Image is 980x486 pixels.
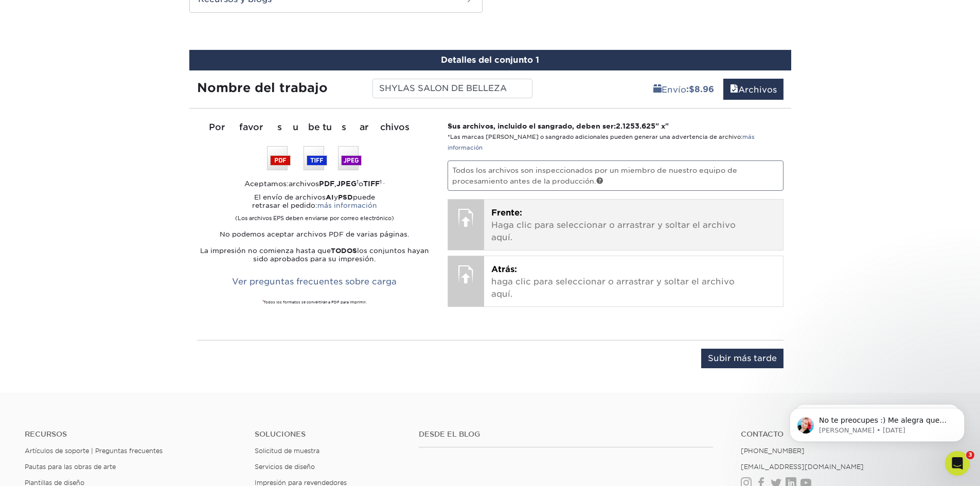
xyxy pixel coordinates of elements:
[326,193,334,201] font: AI
[25,447,163,455] a: Artículos de soporte | Preguntas frecuentes
[331,247,357,255] font: TODOS
[336,179,357,188] font: JPEG
[662,85,686,95] font: Envío
[357,178,359,185] font: 1
[491,220,736,242] font: Haga clic para seleccionar o arrastrar y soltar el archivo aquí.
[357,247,429,255] font: los conjuntos hayan
[741,430,955,439] a: Contacto
[441,55,539,65] font: Detalles del conjunto 1
[723,79,783,100] a: Archivos
[730,84,738,94] span: archivos
[448,134,755,151] a: más información
[253,255,376,263] font: sido aprobados para su impresión.
[491,264,517,274] font: Atrás:
[209,122,420,132] font: Por favor sube tus archivos
[317,202,377,209] a: más información
[232,277,397,286] font: Ver preguntas frecuentes sobre carga
[235,215,394,221] font: (Los archivos EPS deben enviarse por correo electrónico)
[491,208,522,218] font: Frente:
[372,79,532,98] input: Introduzca un nombre de trabajo
[334,179,336,188] font: ,
[635,122,655,130] font: 3.625
[262,299,263,302] font: 1
[289,179,319,188] font: archivos
[220,230,409,238] font: No podemos aceptar archivos PDF de varias páginas.
[338,193,353,201] font: PSD
[653,84,662,94] span: envío
[701,349,783,368] input: Subir más tarde
[334,193,338,201] font: y
[741,430,783,438] font: Contacto
[380,178,385,185] font: 1 .
[25,430,67,438] font: Recursos
[267,146,362,170] img: Aceptamos: PSD, TIFF o JPEG (JPG)
[255,463,315,471] a: Servicios de diseño
[197,80,328,95] font: Nombre del trabajo
[647,79,721,100] a: Envío:$8.96
[968,452,972,458] font: 3
[741,463,864,471] a: [EMAIL_ADDRESS][DOMAIN_NAME]
[686,84,714,94] font: :$8.96
[491,277,735,299] font: haga clic para seleccionar o arrastrar y soltar el archivo aquí.
[252,202,317,209] font: retrasar el pedido:
[363,179,380,188] font: TIFF
[655,122,665,130] font: " x
[353,193,375,201] font: puede
[945,451,970,476] iframe: Chat en vivo de Intercom
[448,134,742,140] font: *Las marcas [PERSON_NAME] o sangrado adicionales pueden generar una advertencia de archivo:
[665,122,669,130] font: "
[448,122,616,130] font: Sus archivos, incluido el sangrado, deben ser:
[774,386,980,458] iframe: Mensaje de notificaciones del intercomunicador
[263,300,367,304] font: Todos los formatos se convertirán a PDF para imprimir.
[255,430,306,438] font: Soluciones
[616,122,635,130] font: 2.125
[255,447,319,455] a: Solicitud de muestra
[359,179,363,188] font: o
[225,272,403,292] a: Ver preguntas frecuentes sobre carga
[244,179,289,188] font: Aceptamos:
[419,430,480,438] font: Desde el blog
[741,447,805,455] a: [PHONE_NUMBER]
[319,179,334,188] font: PDF
[738,85,777,95] font: Archivos
[200,247,331,255] font: La impresión no comienza hasta que
[452,166,737,185] font: Todos los archivos son inspeccionados por un miembro de nuestro equipo de procesamiento antes de ...
[254,193,326,201] font: El envío de archivos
